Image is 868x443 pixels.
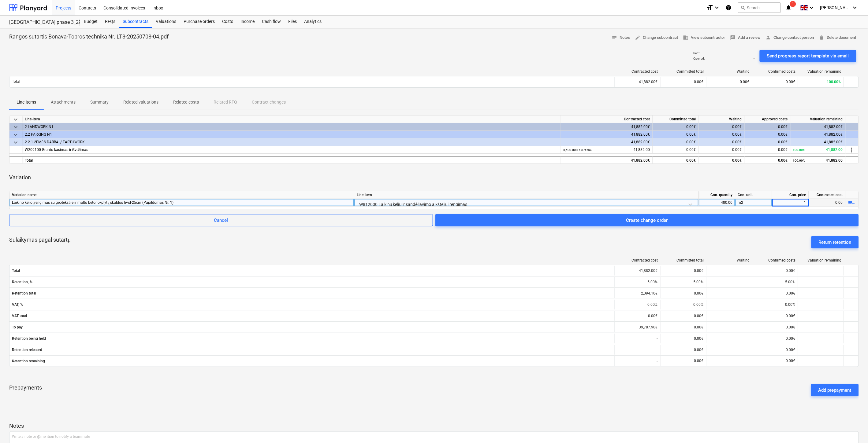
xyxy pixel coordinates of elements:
div: 0.00€ [660,322,706,332]
div: 0.00€ [660,334,706,343]
div: Line-item [22,115,561,123]
button: Add prepayment [811,384,859,396]
button: Return retention [811,236,859,248]
div: 0.00 [809,199,846,207]
span: playlist_add [848,199,855,207]
p: Notes [9,422,859,430]
div: 0.00€ [653,131,699,138]
div: Con. quantity [699,191,736,199]
a: Purchase orders [180,16,218,28]
span: 100.00% [827,80,841,84]
p: Opened : [694,57,705,60]
div: 0.00% [660,300,706,309]
button: Send progress report template via email [760,50,856,62]
div: Chat Widget [837,414,868,443]
div: 0.00€ [653,156,699,164]
button: Delete document [817,33,859,42]
a: Subcontracts [119,16,152,28]
div: Send progress report template via email [767,52,849,60]
div: 41,882.00€ [561,138,653,146]
i: Knowledge base [726,4,732,11]
div: 0.00€ [660,345,706,355]
div: 2.2.1 ŽEMĖS DARBAI / EARTHWORK [25,138,558,146]
button: Search [738,2,781,13]
div: Cancel [214,216,228,224]
span: edit [635,35,641,40]
i: format_size [706,4,713,11]
div: Contracted cost [809,191,846,199]
span: keyboard_arrow_down [12,139,19,146]
div: Valuations [152,16,180,28]
span: 0.00€ [694,80,704,84]
div: Valuation remaining [801,258,842,262]
i: keyboard_arrow_down [713,4,721,11]
div: 0.00€ [752,345,798,355]
div: Confirmed costs [755,258,796,262]
span: Change contact person [766,34,814,41]
span: Retention remaining [12,359,612,363]
div: 41,882.00€ [614,266,660,276]
i: keyboard_arrow_down [808,4,815,11]
span: person [766,35,771,40]
div: 41,882.00€ [791,138,846,146]
span: 0.00€ [687,148,696,152]
div: Committed total [653,115,699,123]
div: 0.00€ [699,123,745,131]
div: 41,882.00€ [561,123,653,131]
button: Change subcontract [633,33,681,42]
span: View subcontractor [683,34,725,41]
div: 2 LANDWORK N1 [25,123,558,131]
div: Line-item [354,191,699,199]
div: 0.00€ [653,123,699,131]
span: 0.00€ [732,148,742,152]
p: 0.00€ [694,358,704,364]
div: Contracted cost [617,258,658,262]
span: more_vert [848,146,855,154]
p: Sulaikymas pagal sutartį. [9,236,71,248]
span: Total [12,269,612,273]
span: Retention released [12,348,612,352]
span: 0.00€ [786,80,795,84]
div: - [614,356,660,366]
span: rate_review [730,35,736,40]
p: Sent : [694,51,700,55]
div: 0.00€ [614,311,660,321]
p: Prepayments [9,384,42,396]
span: keyboard_arrow_down [12,116,19,123]
span: keyboard_arrow_down [12,123,19,131]
p: Summary [90,99,109,105]
div: 0.00€ [699,131,745,138]
span: search [741,5,746,10]
div: Analytics [300,16,325,28]
span: keyboard_arrow_down [12,131,19,138]
div: Income [237,16,258,28]
div: 0.00€ [745,138,791,146]
div: - [614,334,660,343]
span: Retention, % [12,280,612,284]
div: 41,882.00€ [791,131,846,138]
div: 0.00€ [745,131,791,138]
i: notifications [786,4,792,11]
div: [GEOGRAPHIC_DATA] phase 3_2901993/2901994/2901995 [9,19,73,26]
div: W209100 Grunto kasimas ir išvežimas [25,146,558,154]
div: 41,882.00 [793,157,843,164]
p: Line-items [17,99,36,105]
div: Contracted cost [617,69,658,74]
div: 0.00€ [752,288,798,298]
div: 0.00€ [660,311,706,321]
div: 41,882.00€ [791,123,846,131]
div: Files [285,16,300,28]
div: Waiting [699,115,745,123]
i: keyboard_arrow_down [851,4,859,11]
div: Budget [80,16,101,28]
div: Valuation remaining [791,115,846,123]
span: 0.00€ [778,148,788,152]
div: Committed total [663,258,704,262]
p: - [754,57,755,60]
a: Costs [218,16,237,28]
span: [PERSON_NAME] [820,5,851,10]
div: Con. price [772,191,809,199]
a: RFQs [101,16,119,28]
